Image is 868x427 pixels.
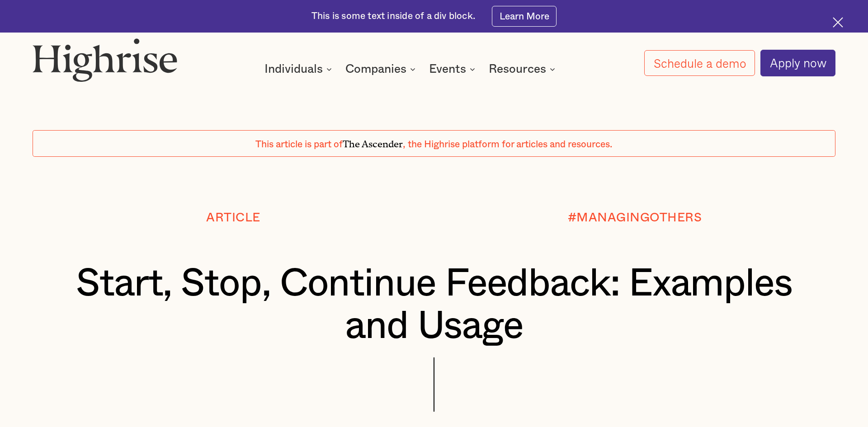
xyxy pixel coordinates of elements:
div: Resources [489,64,558,75]
div: Events [429,64,466,75]
span: The Ascender [343,136,403,147]
span: This article is part of [255,140,343,149]
div: Individuals [264,64,323,75]
div: Companies [345,64,418,75]
div: This is some text inside of a div block. [311,10,476,23]
span: , the Highrise platform for articles and resources. [403,140,613,149]
a: Schedule a demo [644,50,755,76]
div: Events [429,64,478,75]
div: Article [206,211,260,225]
h1: Start, Stop, Continue Feedback: Examples and Usage [66,263,802,347]
div: Resources [489,64,546,75]
img: Cross icon [833,17,843,28]
a: Apply now [760,50,835,76]
img: Highrise logo [33,38,178,82]
div: #MANAGINGOTHERS [568,211,702,225]
div: Companies [345,64,406,75]
div: Individuals [264,64,335,75]
a: Learn More [492,6,557,26]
